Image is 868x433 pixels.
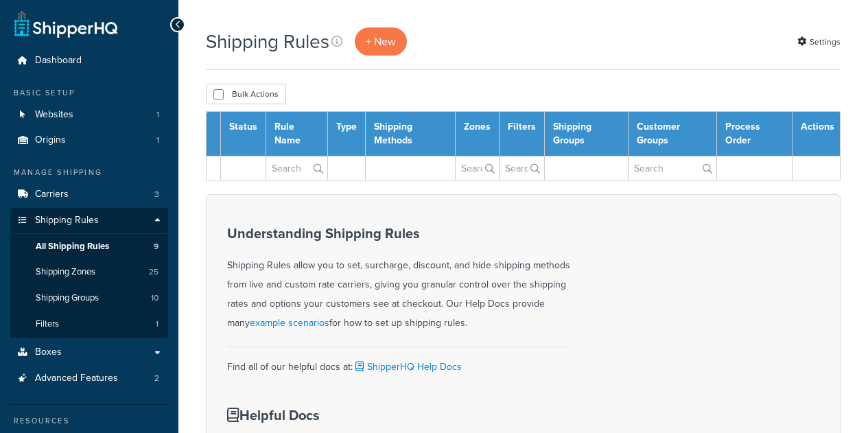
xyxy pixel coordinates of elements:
[10,285,168,311] li: Shipping Groups
[221,112,266,156] th: Status
[266,112,328,156] th: Rule Name
[355,27,407,56] a: + New
[797,32,841,51] a: Settings
[10,234,168,259] a: All Shipping Rules 9
[10,366,168,391] a: Advanced Features 2
[10,312,168,337] li: Filters
[10,102,168,128] a: Websites 1
[154,373,159,384] span: 2
[10,128,168,153] a: Origins 1
[353,360,462,374] a: ShipperHQ Help Docs
[149,266,159,278] span: 25
[10,234,168,259] li: All Shipping Rules
[35,189,69,200] span: Carriers
[10,259,168,285] a: Shipping Zones 25
[10,340,168,365] a: Boxes
[154,241,159,253] span: 9
[328,112,366,156] th: Type
[227,226,570,241] h3: Understanding Shipping Rules
[35,215,99,226] span: Shipping Rules
[10,366,168,391] li: Advanced Features
[36,241,109,253] span: All Shipping Rules
[717,112,793,156] th: Process Order
[10,259,168,285] li: Shipping Zones
[156,318,159,330] span: 1
[206,28,329,55] h1: Shipping Rules
[629,156,716,180] input: Search
[10,128,168,153] li: Origins
[455,112,499,156] th: Zones
[227,408,452,423] h3: Helpful Docs
[793,112,841,156] th: Actions
[456,156,499,180] input: Search
[10,167,168,178] div: Manage Shipping
[10,182,168,207] a: Carriers 3
[156,109,159,121] span: 1
[35,373,118,384] span: Advanced Features
[266,156,327,180] input: Search
[544,112,628,156] th: Shipping Groups
[227,347,570,377] div: Find all of our helpful docs at:
[227,226,570,333] div: Shipping Rules allow you to set, surcharge, discount, and hide shipping methods from live and cus...
[500,156,544,180] input: Search
[156,134,159,146] span: 1
[35,55,82,67] span: Dashboard
[10,312,168,337] a: Filters 1
[250,316,329,330] a: example scenarios
[35,134,66,146] span: Origins
[14,10,117,38] a: ShipperHQ Home
[628,112,716,156] th: Customer Groups
[154,189,159,200] span: 3
[10,208,168,338] li: Shipping Rules
[10,208,168,233] a: Shipping Rules
[10,285,168,311] a: Shipping Groups 10
[35,347,62,358] span: Boxes
[36,318,59,330] span: Filters
[10,415,168,427] div: Resources
[10,48,168,73] a: Dashboard
[35,109,73,121] span: Websites
[36,292,99,304] span: Shipping Groups
[366,34,396,49] span: + New
[10,87,168,99] div: Basic Setup
[206,84,286,104] button: Bulk Actions
[10,102,168,128] li: Websites
[499,112,544,156] th: Filters
[10,182,168,207] li: Carriers
[151,292,159,304] span: 10
[366,112,455,156] th: Shipping Methods
[36,266,95,278] span: Shipping Zones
